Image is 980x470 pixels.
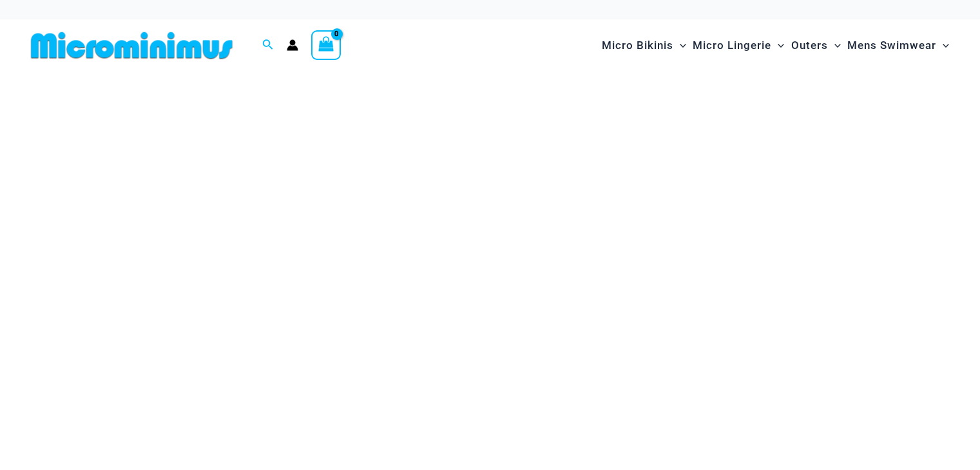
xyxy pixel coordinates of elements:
[602,29,673,62] span: Micro Bikinis
[936,29,949,62] span: Menu Toggle
[597,24,954,67] nav: Site Navigation
[844,26,952,65] a: Mens SwimwearMenu ToggleMenu Toggle
[673,29,686,62] span: Menu Toggle
[828,29,841,62] span: Menu Toggle
[771,29,784,62] span: Menu Toggle
[26,31,238,60] img: MM SHOP LOGO FLAT
[847,29,936,62] span: Mens Swimwear
[599,26,689,65] a: Micro BikinisMenu ToggleMenu Toggle
[689,26,787,65] a: Micro LingerieMenu ToggleMenu Toggle
[788,26,844,65] a: OutersMenu ToggleMenu Toggle
[311,30,341,60] a: View Shopping Cart, empty
[693,29,771,62] span: Micro Lingerie
[791,29,828,62] span: Outers
[287,39,298,51] a: Account icon link
[262,37,274,54] a: Search icon link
